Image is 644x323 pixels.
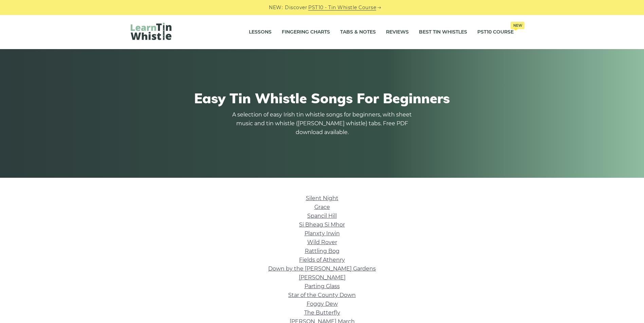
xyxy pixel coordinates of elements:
[306,195,338,201] a: Silent Night
[299,221,345,228] a: Si­ Bheag Si­ Mhor
[305,230,340,237] a: Planxty Irwin
[419,24,467,41] a: Best Tin Whistles
[268,265,376,272] a: Down by the [PERSON_NAME] Gardens
[304,309,340,316] a: The Butterfly
[314,204,330,210] a: Grace
[299,257,345,263] a: Fields of Athenry
[307,239,337,245] a: Wild Rover
[131,23,171,40] img: LearnTinWhistle.com
[305,248,339,254] a: Rattling Bog
[307,213,337,219] a: Spancil Hill
[131,90,514,106] h1: Easy Tin Whistle Songs For Beginners
[307,301,338,307] a: Foggy Dew
[386,24,409,41] a: Reviews
[477,24,514,41] a: PST10 CourseNew
[511,22,525,29] span: New
[249,24,272,41] a: Lessons
[340,24,376,41] a: Tabs & Notes
[288,292,356,298] a: Star of the County Down
[282,24,330,41] a: Fingering Charts
[305,283,340,289] a: Parting Glass
[299,274,346,281] a: [PERSON_NAME]
[231,110,414,137] p: A selection of easy Irish tin whistle songs for beginners, with sheet music and tin whistle ([PER...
